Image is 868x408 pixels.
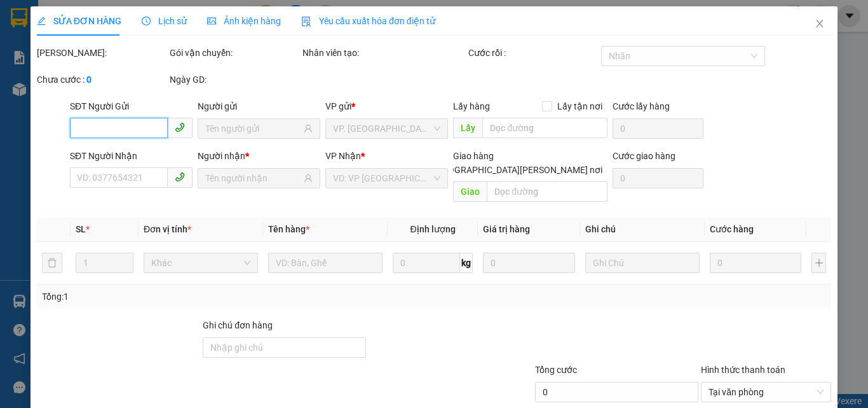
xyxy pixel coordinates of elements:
span: Lấy [453,118,482,138]
span: Ảnh kiện hàng [207,16,281,26]
span: clock-circle [142,17,151,25]
span: Tổng cước [535,365,577,375]
button: plus [811,253,826,273]
span: [GEOGRAPHIC_DATA][PERSON_NAME] nơi [429,163,607,177]
input: Tên người gửi [205,122,301,136]
span: Khác [151,253,250,272]
img: icon [301,17,311,27]
span: kg [460,253,473,273]
button: Close [802,6,837,42]
div: Người nhận [198,149,320,163]
div: Nhân viên tạo: [302,46,466,60]
span: picture [207,17,216,25]
button: delete [42,253,62,273]
div: SĐT Người Nhận [70,149,193,163]
input: Ghi Chú [585,253,700,273]
span: Yêu cầu xuất hóa đơn điện tử [301,16,435,26]
span: SL [76,224,86,234]
div: SĐT Người Gửi [70,99,193,113]
div: Gói vận chuyển: [170,46,300,60]
input: Dọc đường [487,181,607,202]
span: Đơn vị tính [144,224,191,234]
span: Giá trị hàng [483,224,530,234]
div: Cước rồi : [468,46,599,60]
div: Chưa cước : [37,73,167,87]
input: Cước lấy hàng [613,118,703,139]
input: VD: Bàn, Ghế [268,253,383,273]
label: Hình thức thanh toán [701,365,785,375]
th: Ghi chú [580,217,705,242]
span: phone [175,172,185,182]
span: user [304,174,313,183]
span: close [815,18,825,29]
b: 0 [86,74,92,85]
label: Cước lấy hàng [613,101,670,111]
span: Lịch sử [142,16,187,26]
input: Cước giao hàng [613,168,703,188]
span: Định lượng [410,224,455,234]
input: Tên người nhận [205,171,301,185]
span: Tại văn phòng [709,383,824,402]
span: phone [175,122,185,132]
span: edit [37,17,46,25]
input: Dọc đường [482,118,607,138]
input: 0 [483,253,574,273]
div: Tổng: 1 [42,290,336,304]
div: [PERSON_NAME]: [37,46,167,60]
span: Giao [453,181,487,202]
span: Tên hàng [268,224,309,234]
span: SỬA ĐƠN HÀNG [37,16,121,26]
label: Cước giao hàng [613,151,675,161]
span: VP. Đồng Phước [333,119,440,138]
div: Người gửi [198,99,320,113]
input: Ghi chú đơn hàng [203,337,366,358]
div: VP gửi [325,99,448,113]
span: Lấy hàng [453,101,490,111]
input: 0 [710,253,801,273]
span: Lấy tận nơi [552,99,607,113]
span: Cước hàng [710,224,754,234]
span: VP Nhận [325,151,361,161]
label: Ghi chú đơn hàng [203,320,273,330]
div: Ngày GD: [170,73,300,87]
span: user [304,124,313,133]
span: Giao hàng [453,151,494,161]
